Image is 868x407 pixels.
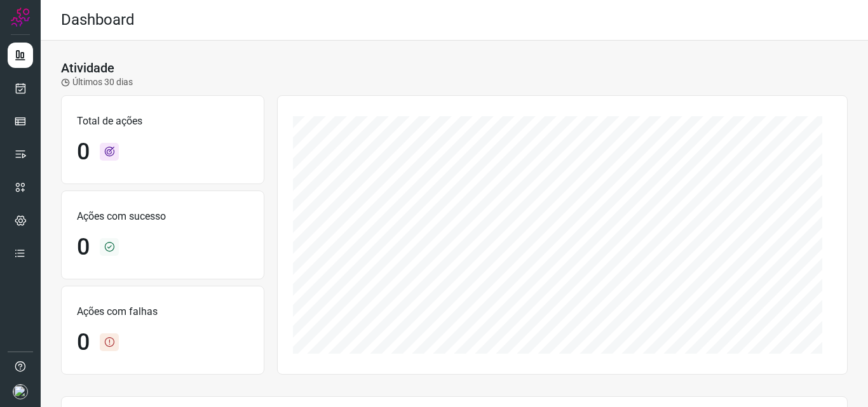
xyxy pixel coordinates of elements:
[11,8,30,27] img: Logo
[77,329,90,356] h1: 0
[77,209,248,224] p: Ações com sucesso
[77,138,90,166] h1: 0
[77,234,90,261] h1: 0
[61,11,135,29] h2: Dashboard
[61,60,114,76] h3: Atividade
[61,76,133,89] p: Últimos 30 dias
[77,304,248,319] p: Ações com falhas
[77,114,248,129] p: Total de ações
